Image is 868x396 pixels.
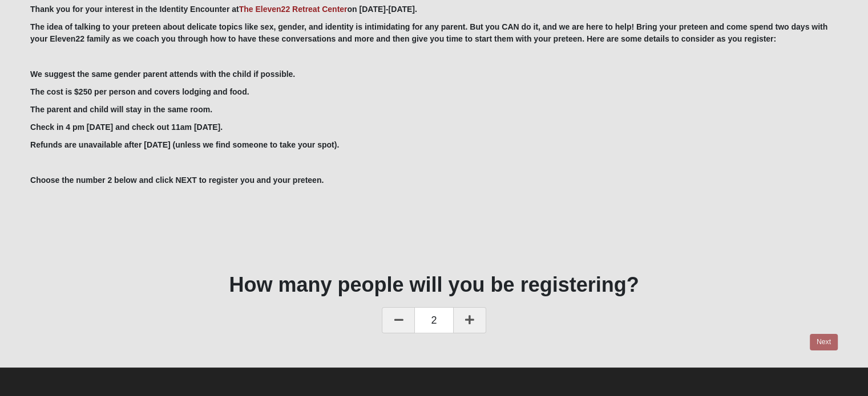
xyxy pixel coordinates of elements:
a: The Eleven22 Retreat Center [239,5,348,14]
b: Choose the number 2 below and click NEXT to register you and your preteen. [30,175,324,185]
span: 2 [415,307,453,333]
b: Refunds are unavailable after [DATE] (unless we find someone to take your spot). [30,140,339,149]
b: Check in 4 pm [DATE] and check out 11am [DATE]. [30,123,223,132]
h1: How many people will you be registering? [30,272,838,297]
b: The parent and child will stay in the same room. [30,105,212,114]
b: The cost is $250 per person and covers lodging and food. [30,87,249,96]
b: Thank you for your interest in the Identity Encounter at on [DATE]-[DATE]. [30,5,417,14]
b: We suggest the same gender parent attends with the child if possible. [30,70,295,79]
b: The idea of talking to your preteen about delicate topics like sex, gender, and identity is intim... [30,22,827,43]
